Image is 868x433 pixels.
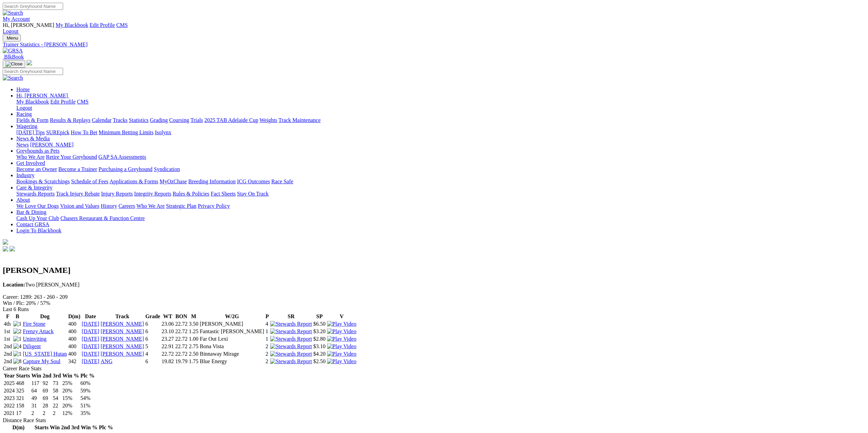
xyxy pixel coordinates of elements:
b: Location: [3,282,25,288]
th: B [13,313,22,320]
td: 54 [53,395,61,402]
a: View replay [327,336,356,342]
a: [DATE] [82,358,99,364]
a: Become an Owner [16,166,57,172]
td: Blue Energy [200,358,265,365]
td: 2nd [3,358,12,365]
img: GRSA [3,48,23,54]
td: 25% [62,380,79,387]
th: 2nd [42,372,52,379]
img: logo-grsa-white.png [3,239,8,245]
th: Date [81,313,100,320]
img: Search [3,75,23,81]
a: Industry [16,172,34,178]
div: Bar & Dining [16,215,865,221]
td: 59% [80,387,95,394]
a: Results & Replays [50,117,90,123]
a: [DATE] [82,343,99,349]
input: Search [3,3,63,10]
td: 23.06 [161,321,174,327]
div: Career Race Stats [3,366,865,372]
th: M [189,313,199,320]
a: [PERSON_NAME] [101,351,144,357]
td: 73 [53,380,61,387]
th: Plc % [99,424,113,431]
th: 3rd [53,372,61,379]
a: CMS [77,99,89,105]
td: 92 [42,380,52,387]
td: 69 [42,387,52,394]
a: Grading [150,117,168,123]
a: Vision and Values [60,203,99,209]
div: Last 6 Runs [3,306,865,312]
a: Logout [3,28,18,34]
a: Greyhounds as Pets [16,148,59,154]
div: Hi, [PERSON_NAME] [16,99,865,111]
td: 49 [31,395,42,402]
a: [PERSON_NAME] [101,321,144,327]
img: 1 [13,336,21,342]
a: [PERSON_NAME] [101,328,144,334]
td: $2.50 [313,358,326,365]
div: Distance Race Stats [3,417,865,423]
td: 321 [16,395,30,402]
a: Stay On Track [237,191,268,197]
a: My Blackbook [56,22,88,28]
a: Stewards Reports [16,191,55,197]
td: 2 [31,410,42,417]
td: 158 [16,402,30,409]
a: SUREpick [46,129,69,135]
td: 6 [145,328,161,335]
th: P [265,313,269,320]
span: Win / Plc: [3,300,25,306]
img: 2 [13,328,21,335]
img: Stewards Report [270,343,312,350]
td: 2 [265,351,269,357]
a: View replay [327,328,356,334]
span: Two [PERSON_NAME] [3,282,79,288]
td: Bona Vista [200,343,265,350]
a: Bookings & Scratchings [16,179,70,184]
td: 2 [42,410,52,417]
span: BlkBook [4,54,24,60]
a: Wagering [16,123,38,129]
a: Track Injury Rebate [56,191,100,197]
a: Chasers Restaurant & Function Centre [60,215,145,221]
td: $6.50 [313,321,326,327]
img: Close [5,61,23,67]
a: Trainer Statistics - [PERSON_NAME] [3,42,865,48]
a: Schedule of Fees [71,179,108,184]
td: 1.00 [189,336,199,342]
a: Bar & Dining [16,209,46,215]
img: Stewards Report [270,336,312,342]
text: 1289: 263 - 260 - 209 [20,294,68,300]
a: Become a Trainer [58,166,97,172]
td: 1st [3,336,12,342]
td: 400 [68,328,81,335]
a: My Account [3,16,30,22]
a: Diligent [23,343,41,349]
th: Plc % [80,372,95,379]
button: Toggle navigation [3,60,25,68]
a: Racing [16,111,32,117]
td: Fantastic [PERSON_NAME] [200,328,265,335]
th: Win [31,372,42,379]
td: 31 [31,402,42,409]
td: 69 [42,395,52,402]
td: 6 [145,358,161,365]
a: Isolynx [155,129,171,135]
a: View replay [327,321,356,327]
a: Minimum Betting Limits [99,129,153,135]
td: 12% [62,410,79,417]
div: Wagering [16,129,865,136]
td: 6 [145,321,161,327]
a: We Love Our Dogs [16,203,59,209]
a: Race Safe [271,179,293,184]
a: About [16,197,30,203]
a: Integrity Reports [134,191,171,197]
td: 1.25 [189,328,199,335]
a: ANG [101,358,113,364]
td: 400 [68,351,81,357]
a: Get Involved [16,160,45,166]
